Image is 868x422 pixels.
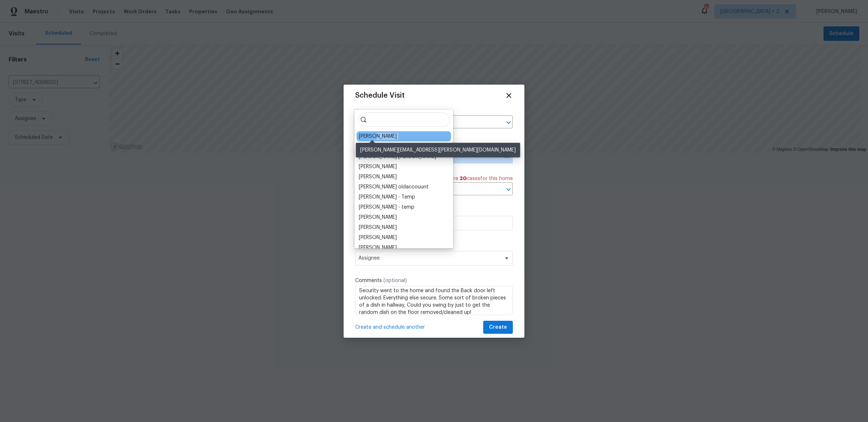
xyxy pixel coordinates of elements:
span: (optional) [383,278,407,283]
label: Comments [355,277,513,284]
div: [PERSON_NAME] - temp [359,204,414,211]
span: Schedule Visit [355,92,405,99]
button: Create [483,321,513,334]
div: [PERSON_NAME] [359,244,397,251]
div: [PERSON_NAME] oldaccouunt [359,183,429,191]
div: [PERSON_NAME][EMAIL_ADDRESS][PERSON_NAME][DOMAIN_NAME] [356,143,520,157]
div: [PERSON_NAME] [359,214,397,221]
div: [PERSON_NAME] [359,224,397,231]
span: 20 [460,176,467,181]
span: Create and schedule another [355,324,425,331]
span: Assignee [358,255,500,261]
span: Create [489,323,507,332]
label: Home [355,108,513,115]
button: Open [503,184,514,195]
div: [PERSON_NAME] [359,133,397,140]
textarea: Security went to the home and found the Back door left unlocked. Everything else secure. Some sor... [355,286,513,315]
div: [PERSON_NAME] [359,163,397,170]
button: Open [503,118,514,128]
div: [PERSON_NAME] [359,173,397,180]
div: [PERSON_NAME] - Temp [359,193,415,201]
span: There are case s for this home [437,175,513,182]
span: Close [505,91,513,99]
div: [PERSON_NAME] [359,234,397,241]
